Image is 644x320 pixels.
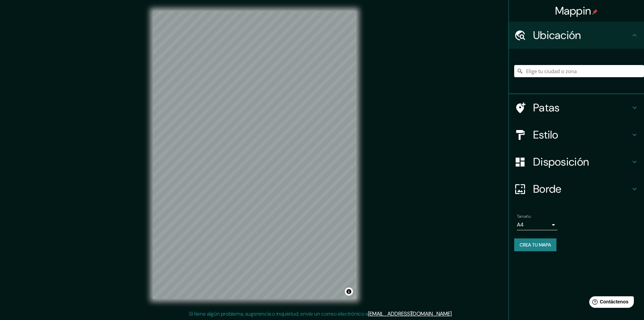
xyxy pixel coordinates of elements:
font: . [454,310,455,317]
font: Crea tu mapa [520,242,551,248]
font: Tamaño [517,214,531,219]
font: Patas [533,101,560,115]
img: pin-icon.png [592,9,598,15]
div: Estilo [509,121,644,148]
iframe: Lanzador de widgets de ayuda [584,294,637,313]
font: . [453,310,454,317]
div: Borde [509,175,644,202]
font: A4 [517,221,524,228]
font: . [452,310,453,317]
font: Borde [533,182,562,196]
font: Disposición [533,155,589,169]
button: Crea tu mapa [514,238,556,251]
canvas: Mapa [153,11,356,299]
input: Elige tu ciudad o zona [514,65,644,77]
div: Ubicación [509,22,644,49]
div: Patas [509,94,644,121]
button: Activar o desactivar atribución [345,287,353,296]
div: Disposición [509,148,644,175]
font: Mappin [555,4,591,18]
font: Si tiene algún problema, sugerencia o inquietud, envíe un correo electrónico a [189,310,368,317]
div: A4 [517,219,557,230]
font: Estilo [533,128,558,142]
a: [EMAIL_ADDRESS][DOMAIN_NAME] [368,310,452,317]
font: Ubicación [533,28,581,42]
